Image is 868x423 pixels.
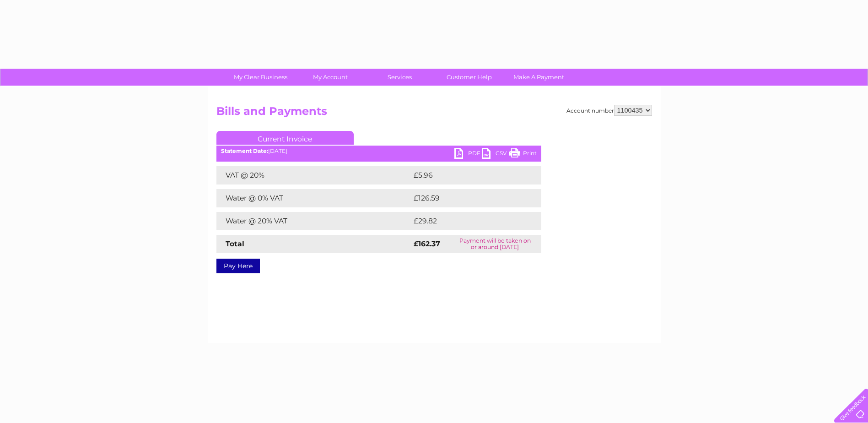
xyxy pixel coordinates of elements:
[216,212,411,230] td: Water @ 20% VAT
[566,105,652,116] div: Account number
[431,69,507,86] a: Customer Help
[449,235,541,253] td: Payment will be taken on or around [DATE]
[216,259,260,273] a: Pay Here
[454,148,482,161] a: PDF
[509,148,537,161] a: Print
[411,212,523,230] td: £29.82
[216,131,354,145] a: Current Invoice
[216,189,411,207] td: Water @ 0% VAT
[362,69,437,86] a: Services
[501,69,577,86] a: Make A Payment
[292,69,368,86] a: My Account
[221,147,268,154] b: Statement Date:
[411,189,524,207] td: £126.59
[411,166,520,184] td: £5.96
[226,239,244,248] strong: Total
[216,105,652,122] h2: Bills and Payments
[216,148,541,154] div: [DATE]
[482,148,509,161] a: CSV
[414,239,440,248] strong: £162.37
[223,69,298,86] a: My Clear Business
[216,166,411,184] td: VAT @ 20%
